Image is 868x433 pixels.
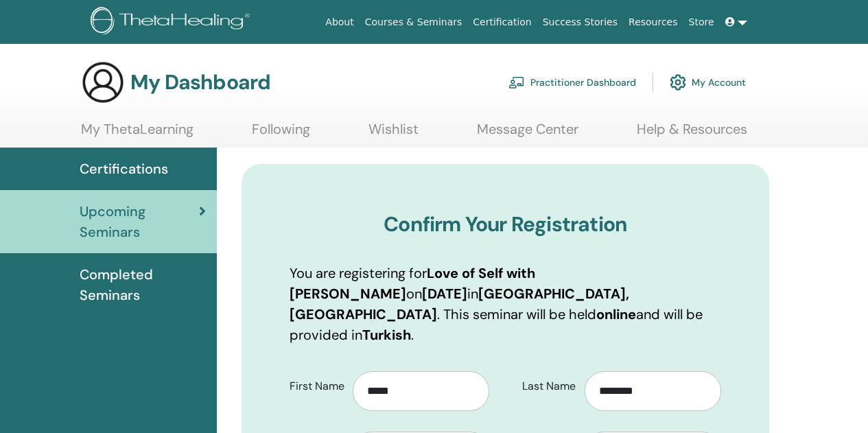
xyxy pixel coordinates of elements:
[537,10,623,35] a: Success Stories
[508,76,525,89] img: chalkboard-teacher.svg
[320,10,359,35] a: About
[80,159,168,179] span: Certifications
[290,263,721,345] p: You are registering for on in . This seminar will be held and will be provided in .
[670,67,746,97] a: My Account
[81,121,193,148] a: My ThetaLearning
[637,121,747,148] a: Help & Resources
[623,10,683,35] a: Resources
[683,10,720,35] a: Store
[80,201,199,242] span: Upcoming Seminars
[252,121,310,148] a: Following
[467,10,537,35] a: Certification
[279,373,353,399] label: First Name
[422,285,467,303] b: [DATE]
[91,7,255,38] img: logo.png
[596,305,636,323] b: online
[512,373,585,399] label: Last Name
[477,121,578,148] a: Message Center
[360,10,468,35] a: Courses & Seminars
[670,71,686,94] img: cog.svg
[508,67,636,97] a: Practitioner Dashboard
[80,264,206,305] span: Completed Seminars
[368,121,419,148] a: Wishlist
[290,212,721,237] h3: Confirm Your Registration
[362,326,411,344] b: Turkish
[130,70,270,95] h3: My Dashboard
[81,60,125,104] img: generic-user-icon.jpg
